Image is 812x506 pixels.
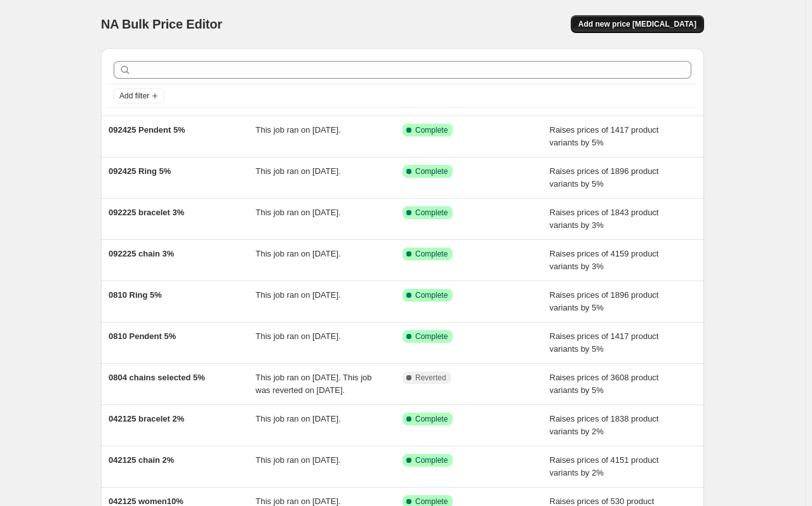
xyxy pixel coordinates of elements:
[550,125,659,147] span: Raises prices of 1417 product variants by 5%
[415,373,446,383] span: Reverted
[109,208,184,217] span: 092225 bracelet 3%
[114,88,164,103] button: Add filter
[415,331,448,342] span: Complete
[256,125,341,135] span: This job ran on [DATE].
[109,249,174,258] span: 092225 chain 3%
[256,331,341,341] span: This job ran on [DATE].
[256,166,341,176] span: This job ran on [DATE].
[109,331,176,341] span: 0810 Pendent 5%
[415,414,448,424] span: Complete
[415,125,448,135] span: Complete
[109,455,174,465] span: 042125 chain 2%
[256,414,341,423] span: This job ran on [DATE].
[119,91,149,101] span: Add filter
[109,125,185,135] span: 092425 Pendent 5%
[415,455,448,465] span: Complete
[256,290,341,300] span: This job ran on [DATE].
[415,208,448,218] span: Complete
[415,249,448,259] span: Complete
[550,331,659,354] span: Raises prices of 1417 product variants by 5%
[415,290,448,300] span: Complete
[550,166,659,189] span: Raises prices of 1896 product variants by 5%
[256,249,341,258] span: This job ran on [DATE].
[550,455,659,477] span: Raises prices of 4151 product variants by 2%
[256,373,372,395] span: This job ran on [DATE]. This job was reverted on [DATE].
[550,414,659,436] span: Raises prices of 1838 product variants by 2%
[101,17,222,31] span: NA Bulk Price Editor
[550,249,659,271] span: Raises prices of 4159 product variants by 3%
[256,496,341,506] span: This job ran on [DATE].
[109,290,162,300] span: 0810 Ring 5%
[256,208,341,217] span: This job ran on [DATE].
[109,166,171,176] span: 092425 Ring 5%
[571,15,704,33] button: Add new price [MEDICAL_DATA]
[550,290,659,312] span: Raises prices of 1896 product variants by 5%
[415,166,448,176] span: Complete
[109,373,205,382] span: 0804 chains selected 5%
[109,496,183,506] span: 042125 women10%
[578,19,696,29] span: Add new price [MEDICAL_DATA]
[256,455,341,465] span: This job ran on [DATE].
[550,208,659,230] span: Raises prices of 1843 product variants by 3%
[109,414,184,423] span: 042125 bracelet 2%
[550,373,659,395] span: Raises prices of 3608 product variants by 5%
